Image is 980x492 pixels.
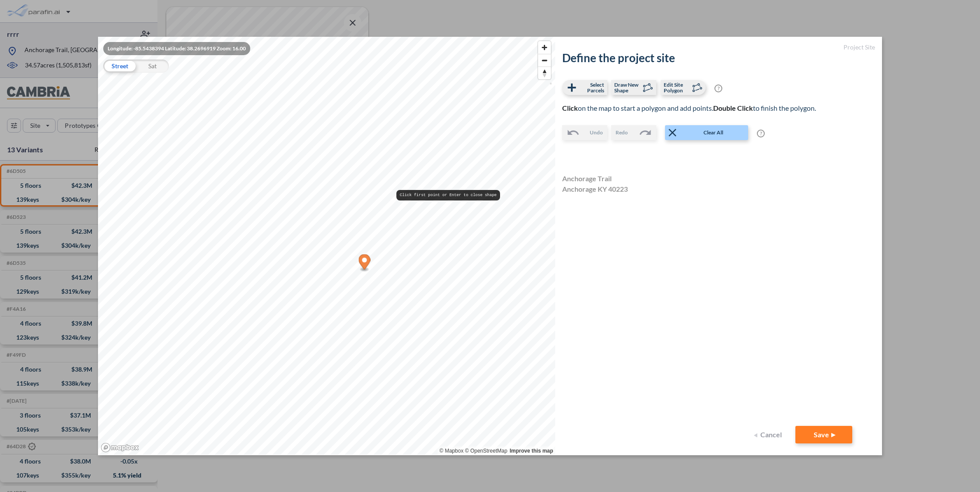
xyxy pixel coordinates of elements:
span: Undo [590,128,603,137]
span: Zoom out [538,54,551,67]
div: Map marker [359,254,371,272]
a: OpenStreetMap [465,448,507,454]
b: Double Click [713,104,753,112]
a: Improve this map [510,448,553,454]
button: Zoom in [538,41,551,54]
pre: Click first point or Enter to close shape [396,190,500,200]
span: Anchorage KY 40223 [562,185,628,195]
button: Cancel [752,426,787,443]
span: on the map to start a polygon and add points. to finish the polygon. [562,104,816,112]
span: ? [714,84,722,92]
span: Draw New Shape [614,82,640,93]
div: Longitude: -85.5438394 Latitude: 38.2696919 Zoom: 16.00 [103,42,250,55]
span: Select Parcels [578,82,604,93]
div: Sat [136,60,169,73]
h5: Project Site [562,44,875,51]
span: Redo [616,128,628,137]
h2: Define the project site [562,51,875,65]
span: Edit Site Polygon [664,82,689,93]
span: ? [757,130,765,137]
button: Zoom out [538,54,551,67]
b: Click [562,104,578,112]
canvas: Map [98,37,555,455]
button: Undo [562,125,607,140]
span: Anchorage Trail [562,174,612,185]
a: Mapbox [440,448,464,454]
span: Clear All [679,128,747,137]
button: Save [795,426,852,443]
span: Reset bearing to north [538,67,551,79]
button: Clear All [665,125,748,140]
button: Redo [611,125,656,140]
button: Reset bearing to north [538,67,551,79]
